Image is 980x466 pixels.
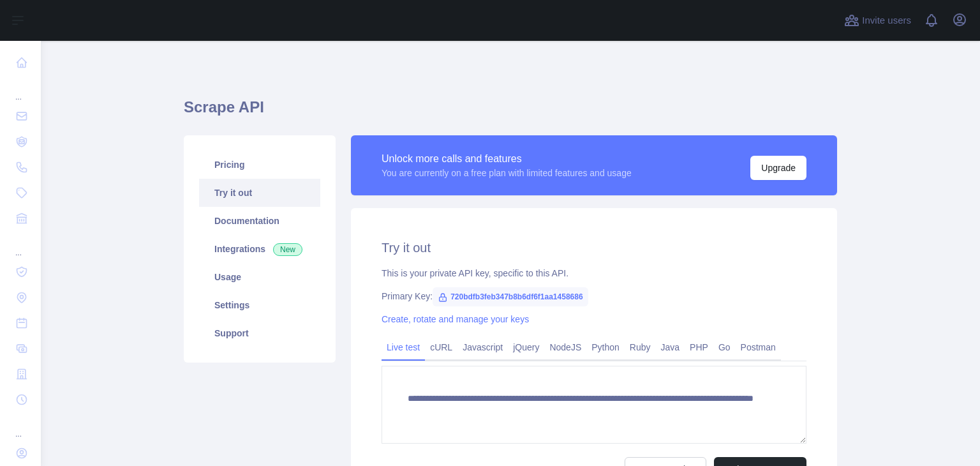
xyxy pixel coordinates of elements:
div: ... [10,414,31,439]
div: ... [10,232,31,258]
a: Usage [199,263,320,291]
button: Invite users [842,10,914,31]
a: Pricing [199,151,320,179]
div: You are currently on a free plan with limited features and usage [382,167,632,179]
a: Postman [736,337,781,357]
div: ... [10,77,31,102]
a: Documentation [199,207,320,235]
a: jQuery [508,337,544,357]
a: Create, rotate and manage your keys [382,314,529,324]
h1: Scrape API [184,97,837,128]
a: Try it out [199,179,320,207]
a: Python [586,337,625,357]
a: Go [713,337,736,357]
a: Settings [199,291,320,319]
a: Support [199,319,320,347]
h2: Try it out [382,239,806,257]
a: PHP [685,337,713,357]
span: 720bdfb3feb347b8b6df6f1aa1458686 [433,287,588,306]
span: New [273,243,302,256]
div: Unlock more calls and features [382,151,632,167]
a: NodeJS [544,337,586,357]
div: This is your private API key, specific to this API. [382,267,806,280]
a: cURL [425,337,457,357]
div: Primary Key: [382,290,806,303]
a: Java [656,337,685,357]
button: Upgrade [750,156,806,180]
a: Live test [382,337,425,357]
span: Invite users [862,13,911,28]
a: Integrations New [199,235,320,263]
a: Javascript [457,337,508,357]
a: Ruby [625,337,656,357]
